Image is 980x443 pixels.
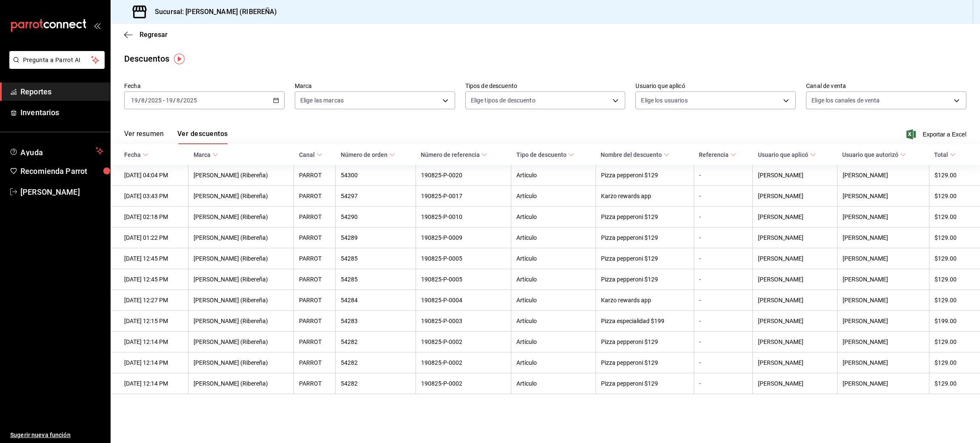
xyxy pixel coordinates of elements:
button: Ver descuentos [177,130,228,144]
th: PARROT [294,207,336,227]
th: [DATE] 03:43 PM [111,186,188,207]
span: Referencia [699,151,736,158]
th: Pizza especialidad $199 [595,311,694,332]
th: 54297 [336,186,416,207]
th: 54285 [336,248,416,269]
th: [PERSON_NAME] [837,332,929,352]
th: $129.00 [929,373,980,394]
th: PARROT [294,165,336,186]
th: [PERSON_NAME] (Ribereña) [188,311,294,332]
button: Regresar [124,31,168,39]
button: Exportar a Excel [908,129,966,139]
th: 54284 [336,290,416,311]
th: Artículo [511,248,595,269]
th: Artículo [511,207,595,227]
label: Canal de venta [806,83,966,89]
h3: Sucursal: [PERSON_NAME] (RIBEREÑA) [148,7,277,17]
label: Fecha [124,83,285,89]
button: Pregunta a Parrot AI [9,51,105,69]
th: Artículo [511,311,595,332]
th: - [694,269,753,290]
th: [PERSON_NAME] [753,227,837,248]
th: Artículo [511,373,595,394]
th: 190825-P-0005 [416,248,511,269]
span: Reportes [20,86,103,97]
span: Nombre del descuento [601,151,669,158]
th: Pizza pepperoni $129 [595,227,694,248]
button: Tooltip marker [174,54,185,64]
th: [PERSON_NAME] [753,248,837,269]
span: Marca [194,151,218,158]
th: Pizza pepperoni $129 [595,332,694,352]
th: 190825-P-0003 [416,311,511,332]
label: Marca [295,83,455,89]
th: Pizza pepperoni $129 [595,207,694,227]
th: - [694,311,753,332]
th: Artículo [511,186,595,207]
span: Elige los canales de venta [812,96,880,105]
th: [DATE] 12:27 PM [111,290,188,311]
th: [PERSON_NAME] [753,352,837,373]
span: Recomienda Parrot [20,165,103,177]
span: [PERSON_NAME] [20,186,103,198]
th: [PERSON_NAME] (Ribereña) [188,352,294,373]
th: [PERSON_NAME] [753,165,837,186]
span: Usuario que autorizó [842,151,906,158]
th: PARROT [294,269,336,290]
th: - [694,165,753,186]
span: Número de orden [341,151,395,158]
th: [PERSON_NAME] (Ribereña) [188,207,294,227]
th: Karzo rewards app [595,290,694,311]
span: / [180,97,183,104]
th: [PERSON_NAME] (Ribereña) [188,290,294,311]
th: - [694,352,753,373]
th: [PERSON_NAME] (Ribereña) [188,165,294,186]
th: Karzo rewards app [595,186,694,207]
th: [PERSON_NAME] [837,186,929,207]
span: Regresar [140,31,168,39]
a: Pregunta a Parrot AI [6,62,105,71]
th: Pizza pepperoni $129 [595,269,694,290]
th: [PERSON_NAME] [837,352,929,373]
th: Artículo [511,227,595,248]
th: [DATE] 12:45 PM [111,269,188,290]
th: Artículo [511,290,595,311]
th: $129.00 [929,332,980,352]
span: Elige tipos de descuento [471,96,536,105]
th: 54282 [336,373,416,394]
th: [PERSON_NAME] [837,227,929,248]
span: Total [934,151,956,158]
th: [DATE] 12:15 PM [111,311,188,332]
th: Artículo [511,352,595,373]
th: [PERSON_NAME] [837,165,929,186]
div: Descuentos [124,52,169,65]
th: 190825-P-0005 [416,269,511,290]
th: [PERSON_NAME] (Ribereña) [188,373,294,394]
th: $129.00 [929,248,980,269]
th: $129.00 [929,269,980,290]
th: [PERSON_NAME] [837,207,929,227]
div: navigation tabs [124,130,228,144]
th: - [694,290,753,311]
th: $129.00 [929,227,980,248]
span: Ayuda [20,146,92,156]
th: Pizza pepperoni $129 [595,352,694,373]
th: 54290 [336,207,416,227]
input: ---- [183,97,197,104]
th: 190825-P-0002 [416,352,511,373]
th: 190825-P-0017 [416,186,511,207]
th: [PERSON_NAME] [837,311,929,332]
th: PARROT [294,227,336,248]
th: Pizza pepperoni $129 [595,165,694,186]
label: Usuario que aplicó [635,83,796,89]
th: [PERSON_NAME] [837,269,929,290]
input: -- [165,97,173,104]
span: - [163,97,165,104]
th: 190825-P-0020 [416,165,511,186]
span: / [173,97,176,104]
th: Pizza pepperoni $129 [595,373,694,394]
th: - [694,227,753,248]
th: PARROT [294,373,336,394]
span: Elige los usuarios [641,96,687,105]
